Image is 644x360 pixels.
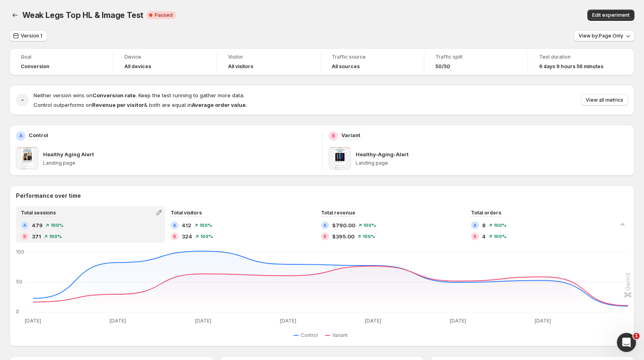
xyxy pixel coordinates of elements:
h2: Performance over time [16,192,628,200]
span: 100 % [200,234,213,239]
p: Landing page [43,160,315,166]
span: View all metrics [586,97,623,103]
text: [DATE] [365,318,381,324]
span: Visitor [228,54,309,60]
text: 100 [16,249,24,255]
span: Traffic source [332,54,413,60]
span: Conversion [21,63,49,70]
button: Control [293,330,321,340]
span: 6 days 9 hours 56 minutes [539,63,603,70]
span: Edit experiment [592,12,630,18]
button: View all metrics [581,94,628,106]
span: Weak Legs Top HL & Image Test [22,10,144,20]
text: [DATE] [110,318,126,324]
button: Collapse chart [617,219,628,230]
h2: A [19,133,23,139]
span: Neither version wins on . Keep the test running to gather more data. [33,92,244,98]
span: 479 [32,221,43,229]
span: Control [301,332,318,338]
span: 4 [482,232,486,240]
p: Healthy Aging Alert [43,150,94,158]
text: [DATE] [195,318,211,324]
text: 0 [16,309,19,315]
a: VisitorAll visitors [228,53,309,71]
button: Variant [325,330,351,340]
h2: A [323,223,327,228]
p: Healthy-Aging-Alert [356,150,409,158]
span: Total visitors [171,210,202,216]
span: 8 [482,221,486,229]
h2: B [473,234,477,239]
img: Healthy Aging Alert [16,147,38,169]
button: View by:Page Only [574,30,634,41]
img: Healthy-Aging-Alert [329,147,351,169]
span: Version 1 [21,33,42,39]
span: 1 [633,333,640,339]
span: 100 % [494,234,506,239]
span: Total sessions [21,210,56,216]
h2: - [21,96,24,104]
text: [DATE] [280,318,296,324]
span: Total orders [471,210,501,216]
h2: B [173,234,176,239]
span: 100 % [362,234,375,239]
a: Traffic sourceAll sources [332,53,413,71]
span: 100 % [199,223,212,228]
p: Variant [341,131,360,139]
a: GoalConversion [21,53,102,71]
text: 50 [16,279,22,285]
span: Goal [21,54,102,60]
span: View by: Page Only [579,33,623,39]
span: Variant [332,332,348,338]
h4: All visitors [228,63,253,70]
span: Total revenue [321,210,355,216]
span: 50/50 [435,63,450,70]
span: 100 % [363,223,376,228]
button: Edit experiment [587,10,634,21]
h4: All devices [124,63,151,70]
h2: B [23,234,26,239]
span: Test duration [539,54,620,60]
span: 324 [182,232,192,240]
a: Traffic split50/50 [435,53,516,71]
span: 412 [182,221,191,229]
span: Paused [155,12,173,18]
iframe: Intercom live chat [617,333,636,352]
h2: B [323,234,327,239]
h2: A [473,223,477,228]
h4: All sources [332,63,360,70]
h2: B [332,133,335,139]
h2: A [173,223,176,228]
text: [DATE] [535,318,551,324]
span: Traffic split [435,54,516,60]
span: 100 % [51,223,63,228]
button: Back [10,10,21,21]
button: Version 1 [10,30,47,41]
p: Control [29,131,48,139]
span: Control outperforms on & both are equal in . [33,102,247,108]
text: [DATE] [25,318,41,324]
strong: Revenue per visitor [92,102,144,108]
span: Device [124,54,205,60]
p: Landing page [356,160,628,166]
span: $395.00 [332,232,354,240]
strong: Average order value [192,102,246,108]
span: 371 [32,232,41,240]
h2: A [23,223,26,228]
a: DeviceAll devices [124,53,205,71]
a: Test duration6 days 9 hours 56 minutes [539,53,620,71]
strong: Conversion rate [93,92,136,98]
text: [DATE] [450,318,466,324]
span: $790.00 [332,221,355,229]
span: 100 % [494,223,506,228]
span: 100 % [49,234,62,239]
